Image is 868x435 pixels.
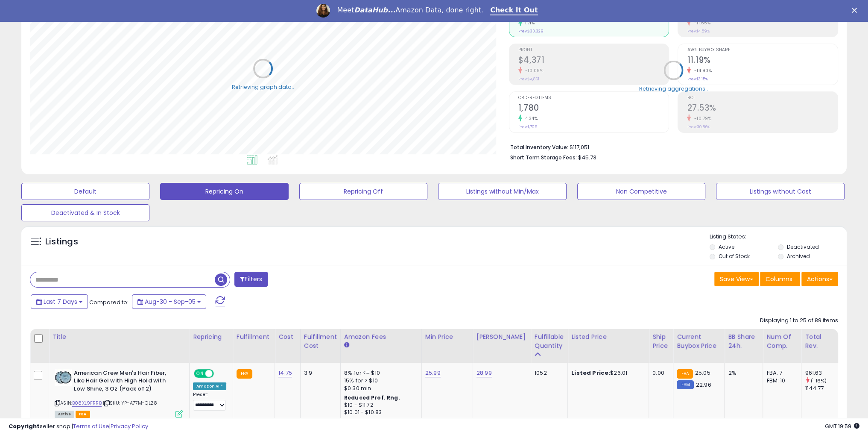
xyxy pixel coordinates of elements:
[716,183,844,200] button: Listings without Cost
[760,272,800,286] button: Columns
[714,272,759,286] button: Save View
[438,183,566,200] button: Listings without Min/Max
[805,369,839,377] div: 961.63
[145,297,196,306] span: Aug-30 - Sep-05
[237,332,271,341] div: Fulfillment
[344,394,400,401] b: Reduced Prof. Rng.
[132,294,206,309] button: Aug-30 - Sep-05
[21,183,149,200] button: Default
[652,332,669,350] div: Ship Price
[425,332,469,341] div: Min Price
[801,272,838,286] button: Actions
[53,332,186,341] div: Title
[9,423,148,431] div: seller snap | |
[55,369,72,386] img: 51uDXh-jXbL._SL40_.jpg
[193,392,226,411] div: Preset:
[766,377,795,385] div: FBM: 10
[577,183,705,200] button: Non Competitive
[425,369,441,377] a: 25.99
[719,253,750,260] label: Out of Stock
[45,236,78,248] h5: Listings
[21,204,149,221] button: Deactivated & In Stock
[719,243,734,250] label: Active
[535,332,564,350] div: Fulfillable Quantity
[304,369,334,377] div: 3.9
[695,369,710,377] span: 25.05
[72,400,102,407] a: B08XL9FRRB
[677,369,693,379] small: FBA
[852,8,860,13] div: Close
[344,377,415,385] div: 15% for > $10
[811,377,827,384] small: (-16%)
[825,422,859,430] span: 2025-09-13 19:59 GMT
[31,294,88,309] button: Last 7 Days
[193,332,229,341] div: Repricing
[571,369,642,377] div: $26.01
[476,332,527,341] div: [PERSON_NAME]
[787,243,819,250] label: Deactivated
[160,183,288,200] button: Repricing On
[766,275,792,283] span: Columns
[766,332,798,350] div: Num of Comp.
[677,332,721,350] div: Current Buybox Price
[213,370,226,377] span: OFF
[103,400,157,406] span: | SKU: YP-A77M-QLZ8
[299,183,427,200] button: Repricing Off
[571,369,610,377] b: Listed Price:
[74,369,178,395] b: American Crew Men's Hair Fiber, Like Hair Gel with High Hold with Low Shine, 3 Oz (Pack of 2)
[76,411,90,418] span: FBA
[760,317,838,325] div: Displaying 1 to 25 of 89 items
[696,381,711,389] span: 22.96
[787,253,810,260] label: Archived
[728,369,756,377] div: 2%
[55,411,74,418] span: All listings currently available for purchase on Amazon
[344,341,349,349] small: Amazon Fees.
[232,83,294,91] div: Retrieving graph data..
[639,85,708,93] div: Retrieving aggregations..
[237,369,252,379] small: FBA
[728,332,759,350] div: BB Share 24h.
[344,332,418,341] div: Amazon Fees
[652,369,666,377] div: 0.00
[234,272,268,287] button: Filters
[278,369,292,377] a: 14.75
[710,233,847,241] p: Listing States:
[337,6,483,15] div: Meet Amazon Data, done right.
[476,369,492,377] a: 28.99
[766,369,795,377] div: FBA: 7
[89,298,129,306] span: Compared to:
[805,332,836,350] div: Total Rev.
[44,297,77,306] span: Last 7 Days
[193,382,226,390] div: Amazon AI *
[111,422,148,430] a: Privacy Policy
[677,380,693,389] small: FBM
[304,332,337,350] div: Fulfillment Cost
[344,409,415,416] div: $10.01 - $10.83
[535,369,561,377] div: 1052
[55,369,183,417] div: ASIN:
[344,402,415,409] div: $10 - $11.72
[278,332,297,341] div: Cost
[73,422,109,430] a: Terms of Use
[490,6,538,15] a: Check It Out
[571,332,645,341] div: Listed Price
[195,370,205,377] span: ON
[344,385,415,392] div: $0.30 min
[344,369,415,377] div: 8% for <= $10
[316,4,330,18] img: Profile image for Georgie
[9,422,40,430] strong: Copyright
[354,6,395,14] i: DataHub...
[805,385,839,392] div: 1144.77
